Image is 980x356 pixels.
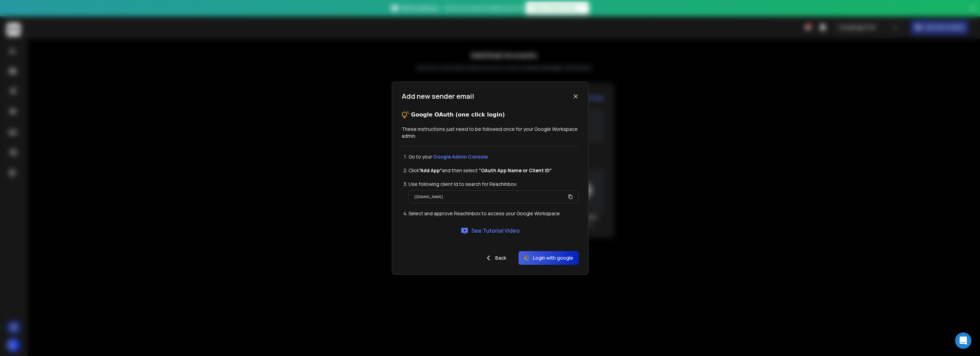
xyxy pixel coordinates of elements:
p: Google OAuth (one click login) [411,111,505,119]
li: Select and approve ReachInbox to access your Google Workspace [408,210,579,217]
li: Use following client Id to search for ReachInbox: [408,181,579,188]
a: Google Admin Console [433,153,488,160]
strong: “OAuth App Name or Client ID” [479,167,552,174]
h1: Add new sender email [402,92,474,101]
li: Click and then select [408,167,579,174]
a: See Tutorial Video [460,227,520,235]
p: [DOMAIN_NAME] [414,193,443,200]
strong: ”Add App” [419,167,442,174]
img: tips [402,111,410,119]
p: These instructions just need to be followed once for your Google Workspace admin. [402,126,579,139]
li: Go to your [408,153,579,160]
div: Open Intercom Messenger [955,332,971,349]
button: Login with google [519,251,579,265]
button: Back [479,251,512,265]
